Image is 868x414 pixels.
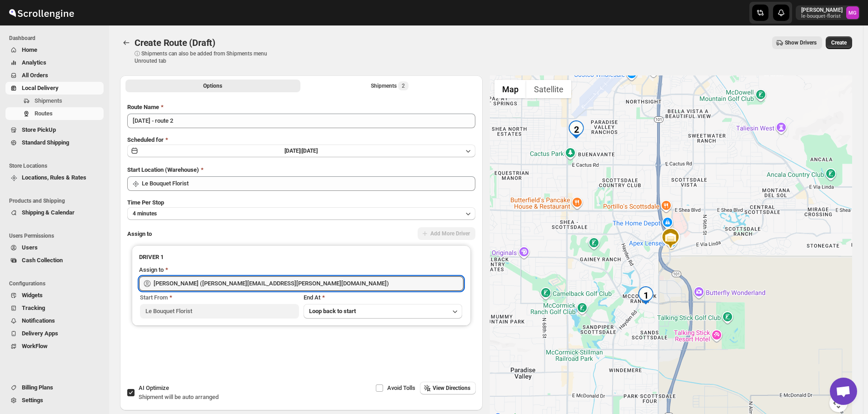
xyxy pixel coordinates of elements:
button: Map camera controls [829,394,848,412]
button: Tracking [5,302,104,314]
span: Settings [22,397,43,404]
button: Loop back to start [304,304,463,319]
span: Start Location (Warehouse) [127,166,199,173]
p: le-bouquet-florist [801,14,843,19]
div: Shipments [371,81,409,90]
button: Shipments [5,95,104,107]
p: [PERSON_NAME] [801,6,843,14]
span: Route Name [127,104,159,110]
span: Loop back to start [309,308,356,314]
div: Open chat [830,378,857,405]
span: Melody Gluth [846,6,859,19]
span: Configurations [9,280,105,287]
p: ⓘ Shipments can also be added from Shipments menu Unrouted tab [135,50,278,65]
span: [DATE] | [284,148,302,154]
span: Options [203,82,222,90]
button: Settings [5,394,104,407]
button: Widgets [5,289,104,302]
span: Users Permissions [9,232,105,239]
span: Dashboard [9,35,105,42]
text: MG [848,10,857,16]
button: Analytics [5,56,104,69]
button: Show Drivers [772,36,822,49]
input: Eg: Bengaluru Route [127,114,475,128]
button: [DATE]|[DATE] [127,145,475,157]
span: Users [22,244,38,251]
h3: DRIVER 1 [139,253,464,262]
button: Show street map [494,80,526,98]
span: Assign to [127,230,152,237]
button: Shipping & Calendar [5,206,104,219]
span: Locations, Rules & Rates [22,174,86,181]
span: Home [22,46,37,53]
button: View Directions [420,382,476,394]
span: Shipments [35,97,62,104]
button: Routes [5,107,104,120]
input: Search location [142,176,475,191]
div: All Route Options [120,95,483,381]
span: Local Delivery [22,85,59,91]
span: Routes [35,110,53,117]
span: Avoid Tolls [387,384,415,391]
button: Users [5,241,104,254]
span: Create Route (Draft) [135,37,215,48]
button: Home [5,44,104,56]
span: Scheduled for [127,136,164,143]
span: Cash Collection [22,257,63,264]
span: Shipment will be auto arranged [139,394,219,400]
img: ScrollEngine [7,1,75,24]
span: View Directions [433,384,470,392]
button: Locations, Rules & Rates [5,171,104,184]
button: Create [826,36,852,49]
span: Standard Shipping [22,139,69,146]
button: 4 minutes [127,207,475,220]
span: Start From [140,294,168,301]
div: Assign to [139,265,164,274]
span: Shipping & Calendar [22,209,75,216]
button: Show satellite imagery [526,80,571,98]
span: WorkFlow [22,343,48,349]
span: Tracking [22,304,45,311]
button: WorkFlow [5,340,104,353]
div: End At [304,293,463,302]
button: Billing Plans [5,381,104,394]
span: Create [831,39,847,46]
div: 2 [567,120,585,139]
button: User menu [796,5,860,20]
input: Search assignee [154,276,464,291]
button: Cash Collection [5,254,104,267]
span: Products and Shipping [9,197,105,205]
span: Billing Plans [22,384,53,391]
div: 1 [637,286,655,304]
span: 4 minutes [133,210,157,217]
button: Delivery Apps [5,327,104,340]
span: Widgets [22,292,43,299]
button: Notifications [5,314,104,327]
span: Delivery Apps [22,330,58,337]
span: Analytics [22,59,46,66]
span: Show Drivers [785,39,817,46]
span: All Orders [22,72,48,79]
span: [DATE] [302,148,318,154]
button: Routes [120,36,133,49]
span: Store PickUp [22,126,56,133]
span: Time Per Stop [127,199,164,206]
span: Store Locations [9,162,105,170]
span: AI Optimize [139,384,169,391]
button: Selected Shipments [302,80,477,92]
button: All Route Options [125,80,300,92]
span: Notifications [22,317,55,324]
button: All Orders [5,69,104,82]
span: 2 [402,82,405,90]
